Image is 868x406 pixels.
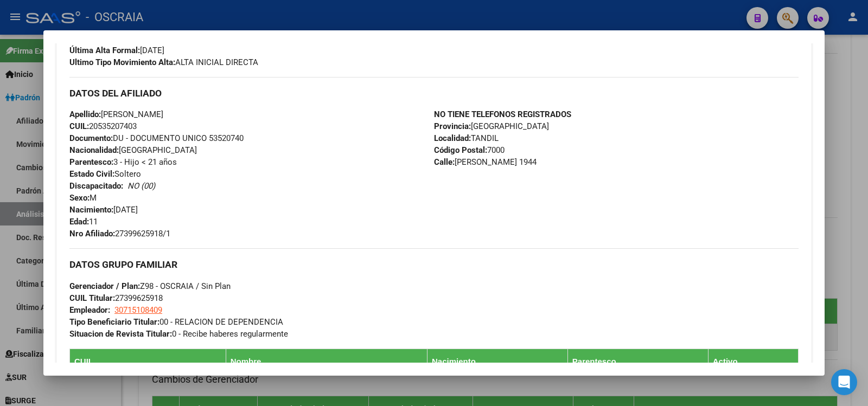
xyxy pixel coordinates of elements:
strong: Nacionalidad: [69,145,119,155]
strong: Tipo Beneficiario Titular: [69,317,159,327]
span: [DATE] [69,46,164,55]
th: Parentesco [567,349,708,374]
strong: Discapacitado: [69,181,123,191]
span: 00 - RELACION DE DEPENDENCIA [69,317,283,327]
strong: Parentesco: [69,157,113,167]
th: Nombre [226,349,427,374]
span: TANDIL [434,133,499,143]
span: 0 - Recibe haberes regularmente [69,329,288,339]
strong: Localidad: [434,133,471,143]
span: DU - DOCUMENTO UNICO 53520740 [69,133,244,143]
strong: Estado Civil: [69,169,114,179]
i: NO (00) [127,181,155,191]
strong: Apellido: [69,109,101,119]
span: 27399625918 [69,293,163,303]
span: [GEOGRAPHIC_DATA] [69,145,197,155]
strong: Empleador: [69,305,110,315]
strong: Nacimiento: [69,205,113,215]
strong: CUIL: [69,121,89,131]
strong: Edad: [69,217,89,227]
th: Activo [708,349,798,374]
h3: DATOS DEL AFILIADO [69,87,799,99]
span: Z98 - OSCRAIA / Sin Plan [69,281,231,291]
strong: Nro Afiliado: [69,229,115,239]
span: 11 [69,217,98,227]
strong: Sexo: [69,193,90,203]
strong: CUIL Titular: [69,293,115,303]
span: 20535207403 [69,121,137,131]
th: CUIL [70,349,226,374]
span: [DATE] [69,205,138,215]
span: Soltero [69,169,141,179]
span: [PERSON_NAME] [69,109,163,119]
strong: Situacion de Revista Titular: [69,329,172,339]
strong: Provincia: [434,121,471,131]
span: 7000 [434,145,505,155]
strong: Ultimo Tipo Movimiento Alta: [69,57,175,67]
strong: Gerenciador / Plan: [69,281,140,291]
span: 3 - Hijo < 21 años [69,157,177,167]
span: ALTA INICIAL DIRECTA [69,57,258,67]
strong: NO TIENE TELEFONOS REGISTRADOS [434,109,571,119]
span: 27399625918/1 [69,229,170,239]
th: Nacimiento [427,349,568,374]
strong: Última Alta Formal: [69,46,140,55]
span: 30715108409 [114,305,162,315]
span: [GEOGRAPHIC_DATA] [434,121,549,131]
h3: DATOS GRUPO FAMILIAR [69,259,799,270]
strong: Documento: [69,133,113,143]
strong: Código Postal: [434,145,487,155]
strong: Calle: [434,157,455,167]
span: M [69,193,97,203]
span: [PERSON_NAME] 1944 [434,157,537,167]
div: Open Intercom Messenger [831,369,857,395]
